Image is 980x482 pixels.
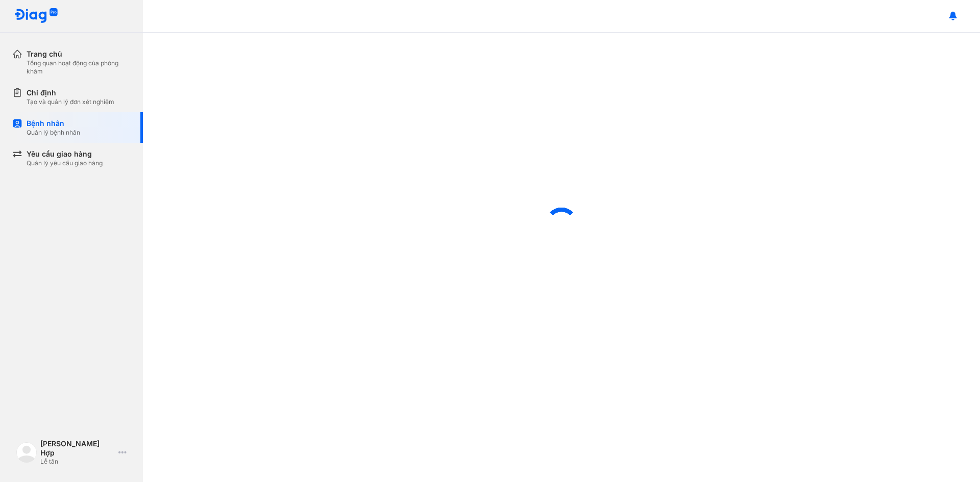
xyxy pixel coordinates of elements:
img: logo [14,8,58,24]
div: Lễ tân [40,458,114,466]
div: [PERSON_NAME] Hợp [40,439,114,458]
div: Tạo và quản lý đơn xét nghiệm [27,98,114,106]
div: Bệnh nhân [27,118,80,129]
div: Yêu cầu giao hàng [27,149,103,159]
img: logo [16,442,37,463]
div: Trang chủ [27,49,131,59]
div: Tổng quan hoạt động của phòng khám [27,59,131,75]
div: Chỉ định [27,88,114,98]
div: Quản lý bệnh nhân [27,129,80,137]
div: Quản lý yêu cầu giao hàng [27,159,103,167]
